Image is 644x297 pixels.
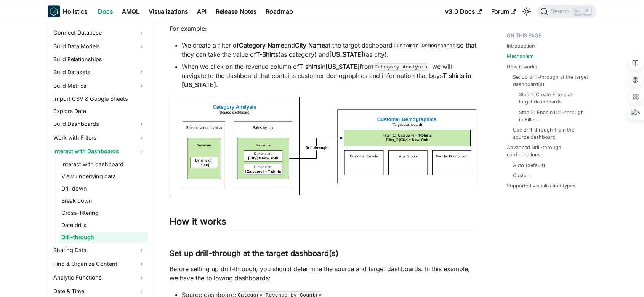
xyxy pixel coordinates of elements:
a: v3.0 Docs [441,5,486,17]
a: Docs [93,5,117,17]
a: HolisticsHolistics [48,5,87,17]
nav: Docs sidebar [40,23,154,297]
kbd: K [583,8,591,14]
a: Forum [486,5,520,17]
a: Build Metrics [51,80,147,92]
a: Find & Organize Content [51,258,147,270]
h2: How it works [170,216,476,230]
a: Drill down [59,183,147,194]
a: Roadmap [261,5,298,17]
img: Holistics [48,5,60,17]
span: Search [548,8,574,15]
a: Use drill-through from the source dashboard [513,126,589,141]
strong: [US_STATE] [329,51,364,58]
a: API [192,5,211,17]
button: Search (Ctrl+K) [537,5,596,18]
a: Interact with dashboard [59,159,147,170]
a: Date drills [59,220,147,230]
li: When we click on the revenue column of in from , we will navigate to the dashboard that contains ... [182,62,476,89]
a: Build Dashboards [51,118,147,130]
a: Step 1: Create Filters at target dashboards [519,91,586,105]
a: Introduction [507,42,535,49]
a: Explore Data [51,106,147,116]
h3: Set up drill-through at the target dashboard(s) [170,249,476,258]
a: Supported visualization types [507,182,575,189]
a: How it works [507,63,537,70]
a: Custom [513,172,531,179]
a: Interact with Dashboards [51,145,147,157]
a: AMQL [117,5,144,17]
button: Switch between dark and light mode (currently light mode) [521,5,533,17]
strong: Category Name [239,41,284,49]
strong: [US_STATE] [325,63,360,70]
strong: T-Shirts [256,51,278,58]
strong: T-shirts [299,63,320,70]
a: Cross-filtering [59,208,147,218]
a: View underlying data [59,171,147,182]
a: Build Data Models [51,40,147,52]
a: Release Notes [211,5,261,17]
a: Mechanism [507,52,533,60]
a: Analytic Functions [51,272,147,284]
strong: City Name [295,41,325,49]
code: Customer Demographic [392,42,457,49]
a: Import CSV & Google Sheets [51,94,147,104]
a: Sharing Data [51,244,147,256]
code: Category Analysis [373,63,428,71]
a: Visualizations [144,5,192,17]
a: Drill-through [59,232,147,243]
a: Build Datasets [51,66,147,78]
a: Auto (default) [513,162,545,169]
li: We create a filter of and at the target dashboard so that they can take the value of (as category... [182,41,476,59]
a: Advanced Drill-through configurations [507,144,592,158]
a: Set up drill-through at the target dashboard(s) [513,73,589,88]
a: Step 2: Enable Drill-through in Filters [519,109,586,123]
a: Break down [59,195,147,206]
p: Before setting up drill-through, you should determine the source and target dashboards. In this e... [170,264,476,283]
a: Connect Database [51,27,147,39]
b: Holistics [63,7,87,16]
a: Work with Filters [51,132,147,144]
p: For example: [170,24,476,33]
a: Build Relationships [51,54,147,65]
